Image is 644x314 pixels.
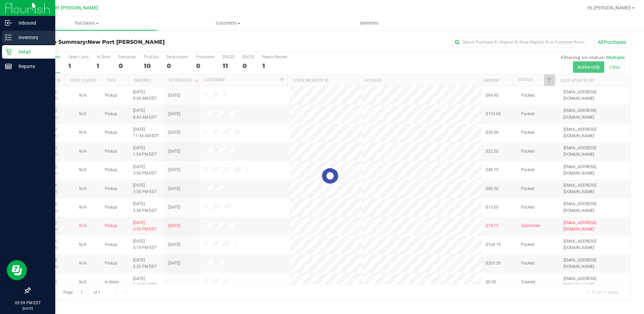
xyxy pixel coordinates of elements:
[157,16,298,30] a: Customers
[593,36,631,48] button: All Purchases
[5,20,12,26] inline-svg: Inbound
[587,5,631,10] span: Hi, [PERSON_NAME]!
[12,33,52,41] p: Inventory
[158,20,298,26] span: Customers
[16,16,157,30] a: Purchases
[12,62,52,70] p: Reports
[5,34,12,41] inline-svg: Inventory
[452,37,587,47] input: Search Purchase ID, Original ID, State Registry ID or Customer Name...
[88,39,165,45] span: New Port [PERSON_NAME]
[3,300,52,306] p: 05:59 PM EDT
[39,5,98,11] span: New Port [PERSON_NAME]
[299,16,440,30] a: Deliveries
[30,39,230,45] h3: Purchase Summary:
[7,260,27,280] iframe: Resource center
[12,19,52,27] p: Inbound
[5,49,12,55] inline-svg: Retail
[3,306,52,311] p: [DATE]
[5,63,12,70] inline-svg: Reports
[12,48,52,56] p: Retail
[351,20,388,26] span: Deliveries
[16,20,157,26] span: Purchases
